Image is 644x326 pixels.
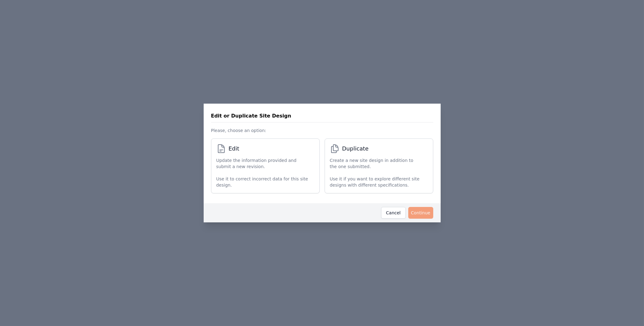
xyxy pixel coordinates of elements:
[211,112,291,120] h3: Edit or Duplicate Site Design
[330,157,422,170] p: Create a new site design in addition to the one submitted.
[216,176,308,188] p: Use it to correct incorrect data for this site design.
[342,144,369,153] span: Duplicate
[381,207,406,219] button: Cancel
[408,207,433,219] button: Continue
[216,157,308,170] p: Update the information provided and submit a new revision.
[211,122,433,134] p: Please, choose an option:
[330,176,422,188] p: Use it if you want to explore different site designs with different specifications.
[229,144,239,153] span: Edit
